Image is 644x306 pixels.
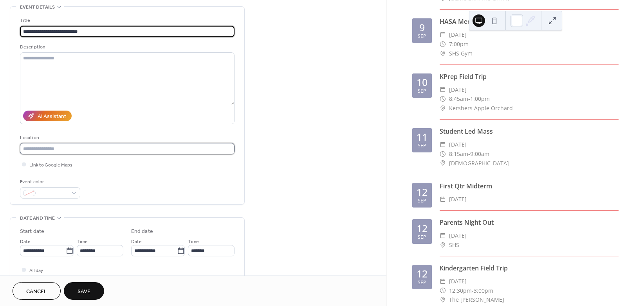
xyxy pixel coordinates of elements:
[417,77,428,87] div: 10
[440,94,446,104] div: ​
[440,277,446,286] div: ​
[26,288,47,296] span: Cancel
[418,199,426,204] div: Sep
[418,235,426,240] div: Sep
[468,94,470,104] span: -
[440,127,619,136] div: Student Led Mass
[440,149,446,159] div: ​
[23,111,72,121] button: AI Assistant
[440,39,446,49] div: ​
[29,267,43,275] span: All day
[440,295,446,304] div: ​
[13,282,61,300] button: Cancel
[440,140,446,149] div: ​
[29,275,61,283] span: Show date only
[440,195,446,204] div: ​
[188,238,199,246] span: Time
[449,286,472,295] span: 12:30pm
[20,238,31,246] span: Date
[440,72,619,81] div: KPrep Field Trip
[449,104,513,113] span: Kershers Apple Orchard
[449,277,467,286] span: [DATE]
[29,161,72,169] span: Link to Google Maps
[474,286,493,295] span: 3:00pm
[449,39,469,49] span: 7:00pm
[440,85,446,95] div: ​
[440,286,446,295] div: ​
[440,104,446,113] div: ​
[449,240,459,250] span: SHS
[417,187,428,197] div: 12
[417,132,428,142] div: 11
[440,240,446,250] div: ​
[20,214,55,222] span: Date and time
[417,224,428,233] div: 12
[418,143,426,149] div: Sep
[449,159,509,168] span: [DEMOGRAPHIC_DATA]
[449,30,467,39] span: [DATE]
[449,295,504,304] span: The [PERSON_NAME]
[440,30,446,39] div: ​
[64,282,104,300] button: Save
[470,149,489,159] span: 9:00am
[449,94,468,104] span: 8:45am
[419,23,425,32] div: 9
[440,17,619,26] div: HASA Meeting
[38,113,66,121] div: AI Assistant
[78,288,90,296] span: Save
[449,149,468,159] span: 8:15am
[131,238,142,246] span: Date
[440,231,446,240] div: ​
[20,134,233,142] div: Location
[449,85,467,95] span: [DATE]
[440,181,619,191] div: First Qtr Midterm
[440,159,446,168] div: ​
[449,195,467,204] span: [DATE]
[131,227,153,236] div: End date
[440,263,619,273] div: Kindergarten Field Trip
[20,16,233,25] div: Title
[470,94,490,104] span: 1:00pm
[472,286,474,295] span: -
[20,178,79,186] div: Event color
[20,43,233,51] div: Description
[468,149,470,159] span: -
[418,34,426,39] div: Sep
[449,140,467,149] span: [DATE]
[449,49,473,58] span: SHS Gym
[418,89,426,94] div: Sep
[449,231,467,240] span: [DATE]
[440,218,619,227] div: Parents Night Out
[20,227,44,236] div: Start date
[77,238,88,246] span: Time
[417,269,428,279] div: 12
[418,280,426,285] div: Sep
[20,3,55,11] span: Event details
[440,49,446,58] div: ​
